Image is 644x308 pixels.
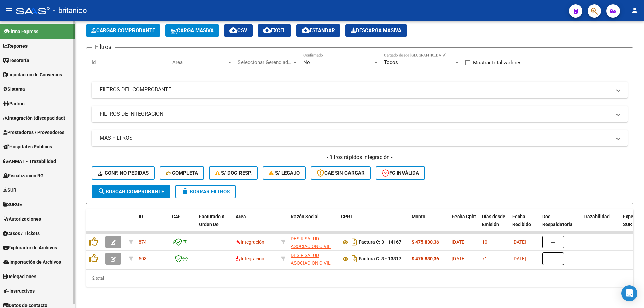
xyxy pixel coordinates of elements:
[258,24,291,37] button: EXCEL
[98,170,149,176] span: Conf. no pedidas
[3,158,56,165] span: ANMAT - Trazabilidad
[412,256,439,261] strong: $ 475.830,36
[291,236,331,249] span: DESIR SALUD ASOCIACION CIVIL
[139,214,143,219] span: ID
[100,110,611,118] mat-panel-title: FILTROS DE INTEGRACION
[376,166,425,180] button: FC Inválida
[3,287,35,295] span: Instructivos
[291,214,319,219] span: Razón Social
[3,129,64,136] span: Prestadores / Proveedores
[3,28,38,35] span: Firma Express
[92,106,628,122] mat-expansion-panel-header: FILTROS DE INTEGRACION
[92,82,628,98] mat-expansion-panel-header: FILTROS DEL COMPROBANTE
[412,214,425,219] span: Monto
[172,59,227,65] span: Area
[233,209,278,239] datatable-header-cell: Area
[409,209,449,239] datatable-header-cell: Monto
[338,209,409,239] datatable-header-cell: CPBT
[5,6,13,14] mat-icon: menu
[238,59,292,65] span: Seleccionar Gerenciador
[631,6,639,14] mat-icon: person
[512,256,526,261] span: [DATE]
[236,239,264,245] span: Integración
[169,209,196,239] datatable-header-cell: CAE
[3,244,57,251] span: Explorador de Archivos
[3,258,61,266] span: Importación de Archivos
[302,27,335,34] span: Estandar
[412,239,439,245] strong: $ 475.830,36
[3,114,65,122] span: Integración (discapacidad)
[269,170,300,176] span: S/ legajo
[199,214,224,227] span: Facturado x Orden De
[303,59,310,65] span: No
[345,24,407,37] button: Descarga Masiva
[263,166,306,180] button: S/ legajo
[621,285,637,301] div: Open Intercom Messenger
[345,24,407,37] app-download-masive: Descarga masiva de comprobantes (adjuntos)
[53,3,87,18] span: - britanico
[452,256,466,261] span: [DATE]
[512,239,526,245] span: [DATE]
[236,214,246,219] span: Area
[291,235,336,249] div: 30714709344
[3,100,25,107] span: Padrón
[302,26,310,34] mat-icon: cloud_download
[263,26,271,34] mat-icon: cloud_download
[583,214,610,219] span: Trazabilidad
[263,27,286,34] span: EXCEL
[86,24,160,37] button: Cargar Comprobante
[92,166,155,180] button: Conf. no pedidas
[92,153,628,161] h4: - filtros rápidos Integración -
[382,170,419,176] span: FC Inválida
[92,130,628,146] mat-expansion-panel-header: MAS FILTROS
[482,239,487,245] span: 10
[229,26,237,34] mat-icon: cloud_download
[91,27,155,34] span: Cargar Comprobante
[452,239,466,245] span: [DATE]
[3,273,36,280] span: Delegaciones
[311,166,371,180] button: CAE SIN CARGAR
[86,270,633,287] div: 2 total
[482,214,505,227] span: Días desde Emisión
[512,214,531,227] span: Fecha Recibido
[291,252,336,266] div: 30714709344
[3,57,29,64] span: Tesorería
[317,170,365,176] span: CAE SIN CARGAR
[473,59,522,67] span: Mostrar totalizadores
[98,187,106,195] mat-icon: search
[3,172,44,179] span: Fiscalización RG
[288,209,338,239] datatable-header-cell: Razón Social
[3,215,41,223] span: Autorizaciones
[509,209,540,239] datatable-header-cell: Fecha Recibido
[181,187,190,195] mat-icon: delete
[350,253,359,264] i: Descargar documento
[100,134,611,142] mat-panel-title: MAS FILTROS
[3,85,25,93] span: Sistema
[172,214,181,219] span: CAE
[449,209,479,239] datatable-header-cell: Fecha Cpbt
[452,214,476,219] span: Fecha Cpbt
[580,209,620,239] datatable-header-cell: Trazabilidad
[296,24,340,37] button: Estandar
[3,201,22,208] span: SURGE
[341,214,353,219] span: CPBT
[359,256,401,262] strong: Factura C: 3 - 13317
[350,237,359,247] i: Descargar documento
[540,209,580,239] datatable-header-cell: Doc Respaldatoria
[98,189,164,195] span: Buscar Comprobante
[359,240,401,245] strong: Factura C: 3 - 14167
[165,24,219,37] button: Carga Masiva
[92,42,115,52] h3: Filtros
[100,86,611,94] mat-panel-title: FILTROS DEL COMPROBANTE
[160,166,204,180] button: Completa
[479,209,509,239] datatable-header-cell: Días desde Emisión
[181,189,230,195] span: Borrar Filtros
[136,209,169,239] datatable-header-cell: ID
[482,256,487,261] span: 71
[166,170,198,176] span: Completa
[291,253,331,266] span: DESIR SALUD ASOCIACION CIVIL
[236,256,264,261] span: Integración
[542,214,573,227] span: Doc Respaldatoria
[3,143,52,150] span: Hospitales Públicos
[3,42,28,50] span: Reportes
